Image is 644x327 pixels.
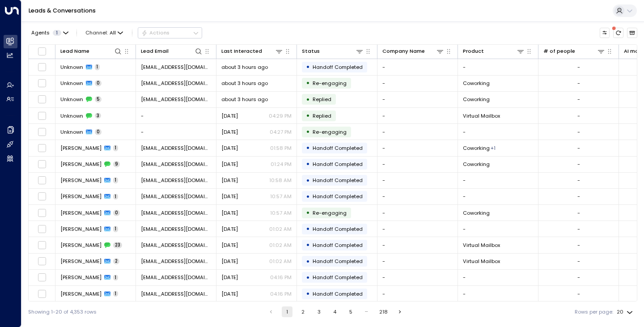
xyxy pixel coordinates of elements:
[377,108,458,123] td: -
[313,225,363,233] span: Handoff Completed
[458,59,538,75] td: -
[95,129,102,135] span: 0
[221,193,238,200] span: Yesterday
[113,210,120,216] span: 0
[306,255,310,268] div: •
[463,47,525,55] div: Product
[29,7,96,14] a: Leads & Conversations
[110,30,116,36] span: All
[463,112,500,119] span: Virtual Mailbox
[141,161,211,168] span: akhilvatvani@gmail.com
[60,64,83,71] span: Unknown
[38,225,47,234] span: Toggle select row
[377,306,390,317] button: Go to page 218
[38,273,47,282] span: Toggle select row
[577,80,580,87] div: -
[83,28,126,38] button: Channel:All
[221,209,238,217] span: Yesterday
[141,258,211,265] span: anassabri@gmail.com
[313,193,363,200] span: Handoff Completed
[377,76,458,91] td: -
[221,161,238,168] span: Yesterday
[136,108,216,123] td: -
[38,95,47,104] span: Toggle select row
[577,225,580,233] div: -
[377,173,458,188] td: -
[302,47,320,55] div: Status
[221,274,238,281] span: Aug 21, 2025
[113,226,118,232] span: 1
[313,209,347,217] span: Trigger
[306,288,310,300] div: •
[463,258,500,265] span: Virtual Mailbox
[463,96,490,103] span: Coworking
[543,47,575,55] div: # of people
[221,47,262,55] div: Last Interacted
[95,96,102,102] span: 5
[377,237,458,253] td: -
[577,274,580,281] div: -
[306,110,310,122] div: •
[221,96,268,103] span: about 3 hours ago
[458,286,538,302] td: -
[60,161,102,168] span: Akhil Vatvani
[60,290,102,297] span: Anas Sabri
[95,80,102,86] span: 0
[113,242,122,248] span: 23
[313,144,363,152] span: Handoff Completed
[113,258,119,264] span: 2
[377,124,458,140] td: -
[141,242,211,249] span: anassabri@gmail.com
[377,140,458,156] td: -
[60,193,102,200] span: Akhil Vatvani
[314,306,324,317] button: Go to page 3
[141,144,211,152] span: mailletflorent@googlemail.com
[577,144,580,152] div: -
[60,47,122,55] div: Lead Name
[53,30,61,36] span: 1
[613,28,623,38] span: There are new threads available. Refresh the grid to view the latest updates.
[491,144,496,152] div: Meeting Room
[313,96,331,103] span: Replied
[141,80,211,87] span: Haifanguo@gmail.com
[38,257,47,266] span: Toggle select row
[377,92,458,107] td: -
[313,64,363,71] span: Handoff Completed
[313,128,347,136] span: Trigger
[577,64,580,71] div: -
[60,80,83,87] span: Unknown
[113,145,118,151] span: 1
[377,189,458,204] td: -
[271,161,292,168] p: 01:24 PM
[377,205,458,221] td: -
[113,194,118,200] span: 1
[221,290,238,297] span: Aug 21, 2025
[270,290,292,297] p: 04:16 PM
[95,64,100,70] span: 1
[313,274,363,281] span: Handoff Completed
[141,47,203,55] div: Lead Email
[627,28,637,38] button: Archived Leads
[306,126,310,138] div: •
[298,306,309,317] button: Go to page 2
[38,63,47,72] span: Toggle select row
[113,291,118,297] span: 1
[83,28,126,38] span: Channel:
[38,192,47,201] span: Toggle select row
[270,128,292,136] p: 04:27 PM
[221,225,238,233] span: Yesterday
[313,177,363,184] span: Handoff Completed
[60,242,102,249] span: Anas Sabri
[577,96,580,103] div: -
[543,47,605,55] div: # of people
[306,191,310,203] div: •
[141,193,211,200] span: akhilvatvani@gmail.com
[141,47,169,55] div: Lead Email
[361,306,372,317] div: …
[306,142,310,154] div: •
[458,221,538,237] td: -
[60,209,102,217] span: Akhil Vatvani
[617,306,635,318] div: 20
[600,28,610,38] button: Customize
[306,207,310,219] div: •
